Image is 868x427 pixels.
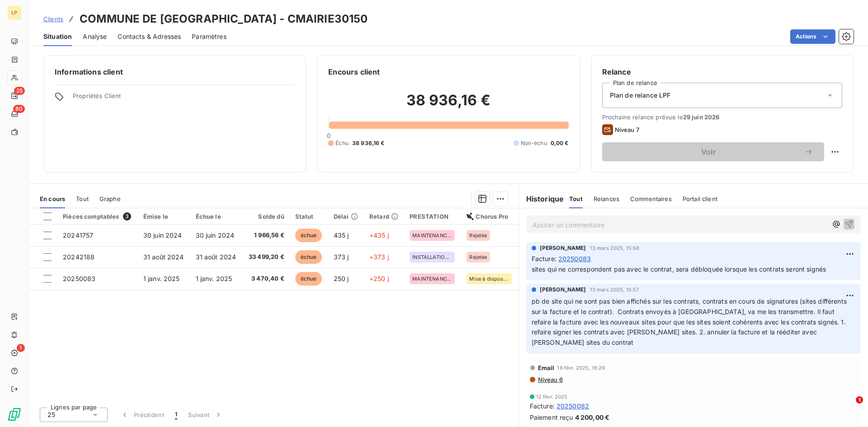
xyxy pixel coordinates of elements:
span: Mise à disposition du destinataire [469,276,509,282]
div: Délai [334,213,359,220]
span: Facture : [530,401,555,411]
span: 33 499,20 € [248,253,284,262]
span: Prochaine relance prévue le [602,113,842,121]
span: 0 [327,132,330,139]
span: Tout [76,195,89,202]
span: 435 j [334,231,349,239]
span: 0,00 € [551,139,569,147]
span: MAINTENANCE ANNUELLE - COLLECTIVITE [412,233,452,238]
span: En cours [40,195,65,202]
button: 1 [170,405,183,424]
span: Voir [613,148,804,155]
span: 13 mars 2025, 15:58 [590,245,640,251]
span: 80 [13,105,25,113]
span: Rejetée [469,254,487,260]
span: 25 [47,410,55,419]
button: Voir [602,142,824,161]
span: Commentaires [630,195,672,202]
span: 1 janv. 2025 [196,275,232,282]
span: 20241757 [63,231,93,239]
span: sites qui ne correspondent pas avec le contrat, sera débloquée lorsque les contrats seront signés [532,265,826,273]
span: Contacts & Adresses [118,32,181,41]
div: Chorus Pro [467,213,513,220]
iframe: Intercom live chat [837,396,859,418]
span: Graphe [99,195,121,202]
span: 373 j [334,253,349,261]
span: Clients [43,15,63,23]
span: 31 août 2024 [143,253,184,261]
span: Relances [594,195,619,202]
div: Pièces comptables [63,212,132,221]
h6: Encours client [328,66,380,77]
span: 20250082 [557,401,589,411]
span: 1 966,56 € [248,231,284,240]
img: Logo LeanPay [7,407,22,422]
span: 4 200,00 € [575,413,610,422]
span: 20250083 [63,275,95,282]
span: Niveau 6 [537,376,563,383]
button: Suivant [183,405,228,424]
span: 1 [856,396,863,404]
span: 13 mars 2025, 15:57 [590,287,639,292]
span: Facture : [532,254,557,263]
h6: Informations client [55,66,295,77]
span: 25 [14,87,25,95]
span: Rejetée [469,233,487,238]
span: 30 juin 2024 [143,231,182,239]
span: 250 j [334,275,349,282]
span: MAINTENANCE ANNUELLE - COLLECTIVITE [412,276,452,282]
h3: COMMUNE DE [GEOGRAPHIC_DATA] - CMAIRIE30150 [80,11,368,27]
span: 3 470,40 € [248,274,284,283]
span: INSTALLATION - CASH COLLECTIVITE [412,254,452,260]
span: 30 juin 2024 [196,231,235,239]
span: Portail client [683,195,717,202]
a: Clients [43,14,63,23]
span: échue [295,250,322,264]
span: 1 [17,344,25,352]
span: 3 [123,212,131,221]
span: 38 936,16 € [352,139,385,147]
span: pb de site qui ne sont pas bien affichés sur les contrats, contrats en cours de signatures (sites... [532,297,849,347]
span: Situation [43,32,72,41]
span: Paiement reçu [530,413,573,422]
span: 12 févr. 2025 [536,394,568,399]
span: 1 [175,410,177,419]
span: 18 févr. 2025, 16:29 [557,365,605,371]
span: Propriétés Client [73,92,295,105]
span: [PERSON_NAME] [540,244,586,252]
span: échue [295,229,322,242]
button: Précédent [115,405,170,424]
span: Paramètres [192,32,226,41]
span: Non-échu [521,139,547,147]
span: Email [538,364,555,371]
span: +435 j [369,231,389,239]
span: +373 j [369,253,389,261]
div: Statut [295,213,323,220]
span: Échu [335,139,349,147]
div: LP [7,5,22,20]
span: [PERSON_NAME] [540,286,586,294]
h2: 38 936,16 € [328,91,568,118]
span: Tout [569,195,583,202]
span: 31 août 2024 [196,253,236,261]
div: Solde dû [248,213,284,220]
span: 20250083 [558,254,591,263]
span: 29 juin 2026 [683,113,720,121]
div: PRESTATION [410,213,456,220]
div: Émise le [143,213,185,220]
h6: Historique [519,193,564,204]
span: 20242188 [63,253,94,261]
div: Retard [369,213,399,220]
span: échue [295,272,322,286]
span: Plan de relance LPF [610,91,671,100]
span: 1 janv. 2025 [143,275,180,282]
button: Actions [790,29,835,44]
h6: Relance [602,66,842,77]
span: +250 j [369,275,389,282]
span: Analyse [83,32,107,41]
div: Échue le [196,213,237,220]
span: Niveau 7 [615,126,639,133]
